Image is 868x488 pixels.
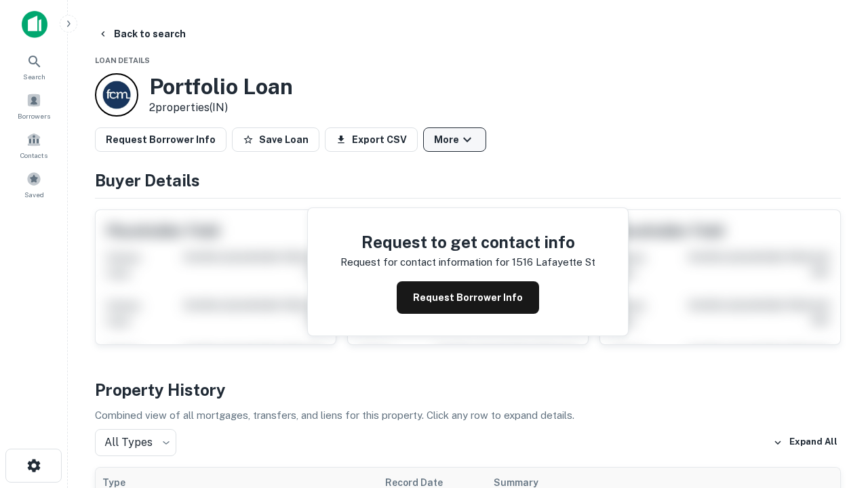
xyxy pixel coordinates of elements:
img: capitalize-icon.png [22,11,47,38]
span: Loan Details [95,56,150,64]
a: Borrowers [4,87,64,124]
span: Saved [24,189,44,200]
button: Save Loan [232,127,319,152]
button: More [423,127,486,152]
p: 1516 lafayette st [512,254,595,270]
button: Export CSV [325,127,418,152]
h4: Request to get contact info [340,230,595,254]
a: Saved [4,166,64,203]
span: Contacts [20,150,47,161]
a: Search [4,48,64,85]
span: Search [23,71,45,82]
h3: Portfolio Loan [149,74,293,100]
p: 2 properties (IN) [149,100,293,116]
a: Contacts [4,127,64,163]
button: Request Borrower Info [95,127,226,152]
span: Borrowers [18,110,50,121]
div: All Types [95,429,176,456]
p: Combined view of all mortgages, transfers, and liens for this property. Click any row to expand d... [95,407,841,424]
button: Expand All [770,432,841,453]
h4: Buyer Details [95,168,841,192]
button: Request Borrower Info [397,281,539,314]
p: Request for contact information for [340,254,509,270]
h4: Property History [95,378,841,402]
button: Back to search [92,22,191,46]
iframe: Chat Widget [800,336,868,401]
